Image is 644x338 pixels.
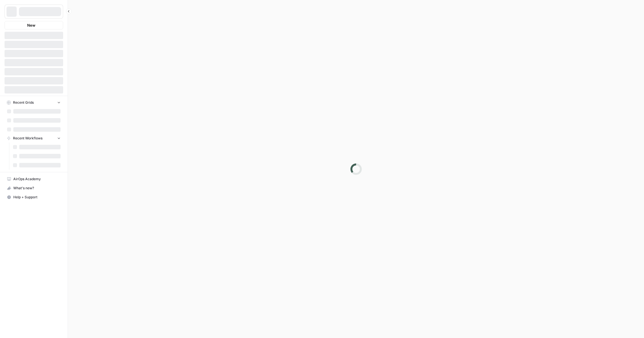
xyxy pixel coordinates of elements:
[5,184,63,192] div: What's new?
[5,175,63,184] a: AirOps Academy
[5,184,63,193] button: What's new?
[13,136,42,141] span: Recent Workflows
[5,193,63,202] button: Help + Support
[27,22,35,28] span: New
[13,195,61,200] span: Help + Support
[5,98,63,107] button: Recent Grids
[5,21,63,29] button: New
[5,134,63,143] button: Recent Workflows
[13,100,34,105] span: Recent Grids
[13,177,61,182] span: AirOps Academy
